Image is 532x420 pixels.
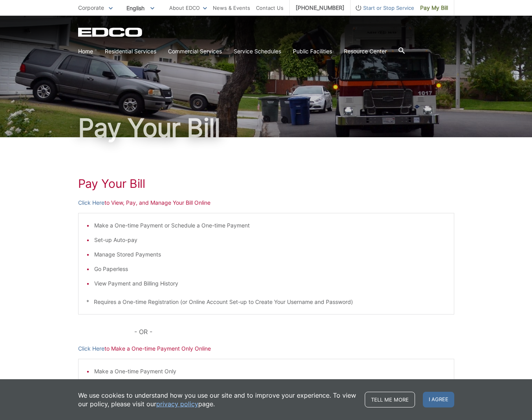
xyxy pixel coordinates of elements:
[169,4,207,12] a: About EDCO
[293,47,332,56] a: Public Facilities
[94,236,446,244] li: Set-up Auto-pay
[156,400,198,408] a: privacy policy
[86,298,446,306] p: * Requires a One-time Registration (or Online Account Set-up to Create Your Username and Password)
[234,47,281,56] a: Service Schedules
[78,47,93,56] a: Home
[94,367,446,376] li: Make a One-time Payment Only
[256,4,283,12] a: Contact Us
[105,47,156,56] a: Residential Services
[78,4,104,11] span: Corporate
[121,2,160,15] span: English
[78,198,104,207] a: Click Here
[94,265,446,273] li: Go Paperless
[365,392,415,407] a: Tell me more
[94,250,446,259] li: Manage Stored Payments
[213,4,250,12] a: News & Events
[78,27,143,37] a: EDCD logo. Return to the homepage.
[94,221,446,230] li: Make a One-time Payment or Schedule a One-time Payment
[420,4,448,12] span: Pay My Bill
[134,326,454,337] p: - OR -
[168,47,222,56] a: Commercial Services
[78,391,357,408] p: We use cookies to understand how you use our site and to improve your experience. To view our pol...
[78,344,454,353] p: to Make a One-time Payment Only Online
[78,115,454,140] h1: Pay Your Bill
[78,198,454,207] p: to View, Pay, and Manage Your Bill Online
[344,47,387,56] a: Resource Center
[94,279,446,288] li: View Payment and Billing History
[78,344,104,353] a: Click Here
[423,392,454,407] span: I agree
[78,176,454,191] h1: Pay Your Bill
